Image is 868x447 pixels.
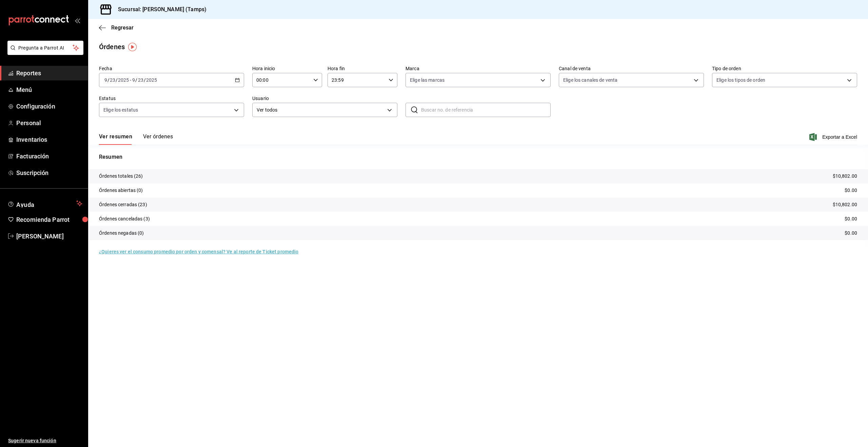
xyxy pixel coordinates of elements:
span: Elige los tipos de orden [716,77,765,83]
span: / [144,77,146,83]
p: $0.00 [845,187,857,194]
p: Órdenes negadas (0) [99,230,144,237]
span: / [135,77,137,83]
button: Exportar a Excel [811,133,857,141]
span: Ver todos [257,106,385,114]
label: Canal de venta [559,66,704,71]
span: Elige los canales de venta [563,77,617,83]
span: Ayuda [16,199,74,208]
a: ¿Quieres ver el consumo promedio por orden y comensal? Ve al reporte de Ticket promedio [99,249,298,254]
label: Hora inicio [252,66,322,71]
span: / [107,77,110,83]
a: Pregunta a Parrot AI [5,49,83,56]
span: [PERSON_NAME] [16,232,82,241]
span: Facturación [16,152,82,161]
span: Reportes [16,69,82,78]
p: $10,802.00 [833,173,857,180]
label: Fecha [99,66,244,71]
span: / [116,77,118,83]
button: Ver órdenes [143,133,173,145]
span: Recomienda Parrot [16,215,82,224]
p: Órdenes abiertas (0) [99,187,143,194]
input: ---- [146,77,157,83]
p: $10,802.00 [833,201,857,208]
span: Menú [16,85,82,94]
p: Órdenes cerradas (23) [99,201,147,208]
span: Elige los estatus [103,106,138,113]
span: Elige las marcas [410,77,445,83]
span: Regresar [111,24,134,31]
div: Órdenes [99,42,125,52]
span: Sugerir nueva función [8,437,82,444]
p: Órdenes totales (26) [99,173,143,180]
label: Estatus [99,96,244,101]
input: Buscar no. de referencia [421,103,551,117]
label: Usuario [252,96,397,101]
button: open_drawer_menu [75,18,80,23]
p: $0.00 [845,215,857,222]
img: Tooltip marker [128,43,137,51]
button: Ver resumen [99,133,132,145]
span: Inventarios [16,135,82,144]
p: Resumen [99,153,857,161]
span: Pregunta a Parrot AI [18,44,73,52]
label: Hora fin [328,66,397,71]
span: Personal [16,118,82,128]
input: ---- [118,77,129,83]
p: Órdenes canceladas (3) [99,215,150,222]
p: $0.00 [845,230,857,237]
label: Marca [406,66,551,71]
input: -- [138,77,144,83]
input: -- [132,77,135,83]
span: Configuración [16,102,82,111]
span: Suscripción [16,168,82,177]
h3: Sucursal: [PERSON_NAME] (Tamps) [113,5,206,14]
button: Regresar [99,24,134,31]
div: navigation tabs [99,133,173,145]
label: Tipo de orden [712,66,857,71]
button: Pregunta a Parrot AI [7,41,83,55]
input: -- [104,77,107,83]
span: - [130,77,131,83]
input: -- [110,77,116,83]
